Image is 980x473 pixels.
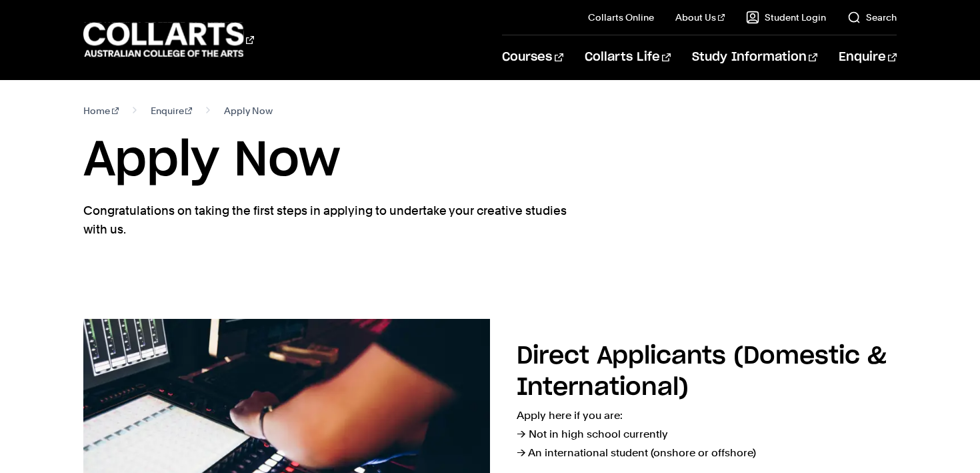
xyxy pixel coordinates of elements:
a: Study Information [692,35,817,79]
h2: Direct Applicants (Domestic & International) [517,344,887,400]
div: Go to homepage [83,21,254,59]
a: Collarts Life [585,35,671,79]
a: Courses [502,35,563,79]
h1: Apply Now [83,131,897,191]
p: Congratulations on taking the first steps in applying to undertake your creative studies with us. [83,201,570,239]
a: Home [83,101,119,120]
a: Enquire [839,35,897,79]
a: Student Login [746,11,826,24]
p: Apply here if you are: → Not in high school currently → An international student (onshore or offs... [517,406,897,462]
a: Enquire [151,101,193,120]
a: About Us [675,11,725,24]
span: Apply Now [224,101,273,120]
a: Collarts Online [588,11,654,24]
a: Search [847,11,897,24]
